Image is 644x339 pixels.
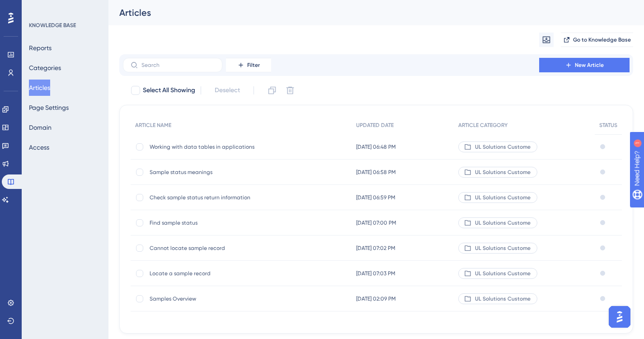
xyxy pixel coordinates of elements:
button: Page Settings [29,99,69,116]
span: Select All Showing [143,85,195,96]
span: UL Solutions Custome [475,169,531,176]
span: Samples Overview [150,295,294,302]
span: Find sample status [150,219,294,226]
button: Go to Knowledge Base [561,33,633,47]
button: Categories [29,60,61,76]
span: UL Solutions Custome [475,219,531,226]
span: [DATE] 02:09 PM [356,295,396,302]
span: UL Solutions Custome [475,270,531,277]
button: Access [29,139,49,155]
span: UL Solutions Custome [475,245,531,252]
span: [DATE] 07:03 PM [356,270,395,277]
span: UL Solutions Custome [475,194,531,201]
span: Working with data tables in applications [150,143,294,151]
span: [DATE] 07:00 PM [356,219,396,226]
span: [DATE] 06:58 PM [356,169,396,176]
span: Cannot locate sample record [150,245,294,252]
span: UL Solutions Custome [475,295,531,302]
span: Locate a sample record [150,270,294,277]
span: Sample status meanings [150,169,294,176]
span: Filter [247,61,260,69]
span: Need Help? [21,2,56,13]
span: [DATE] 06:59 PM [356,194,395,201]
iframe: UserGuiding AI Assistant Launcher [606,303,633,330]
span: ARTICLE NAME [135,122,171,129]
button: Domain [29,119,52,136]
span: ARTICLE CATEGORY [458,122,508,129]
span: Deselect [215,85,240,96]
span: [DATE] 06:48 PM [356,143,396,151]
button: Filter [226,58,271,72]
span: Go to Knowledge Base [573,36,631,43]
div: Articles [119,6,611,19]
span: UL Solutions Custome [475,143,531,151]
button: New Article [539,58,630,72]
span: UPDATED DATE [356,122,394,129]
span: Check sample status return information [150,194,294,201]
button: Deselect [207,82,248,99]
button: Articles [29,80,50,96]
div: KNOWLEDGE BASE [29,22,76,29]
span: New Article [575,61,604,69]
input: Search [141,62,215,68]
button: Reports [29,40,52,56]
div: 1 [63,5,66,12]
span: [DATE] 07:02 PM [356,245,395,252]
span: STATUS [599,122,617,129]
